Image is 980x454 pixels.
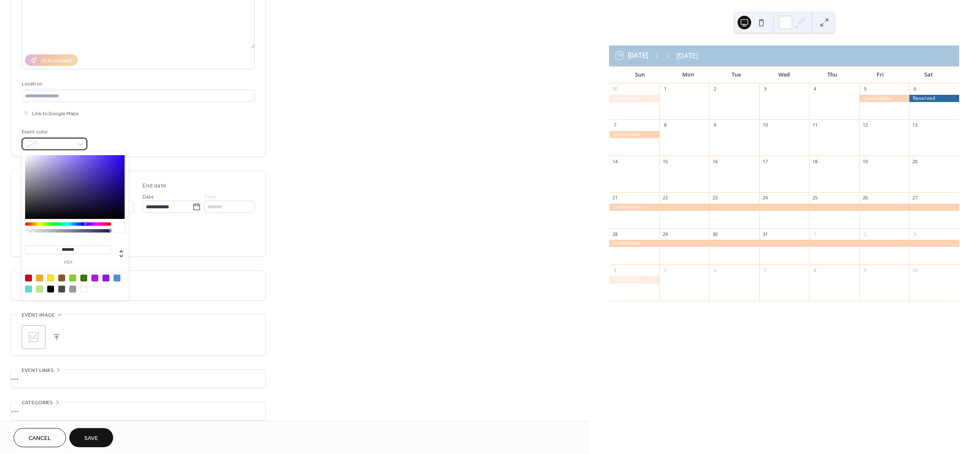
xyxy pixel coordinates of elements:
div: 31 [762,231,768,237]
div: #417505 [80,275,87,281]
div: 28 [612,231,618,237]
button: Cancel [14,428,66,447]
div: #FFFFFF [80,286,87,292]
div: Wed [760,66,808,83]
div: 15 [662,158,668,165]
div: 26 [862,195,868,201]
div: 1 [812,231,818,237]
div: 30 [612,86,618,92]
div: 27 [912,195,918,201]
div: 7 [762,267,768,273]
div: 10 [762,122,768,128]
div: 24 [762,195,768,201]
div: 5 [862,86,868,92]
div: 8 [812,267,818,273]
div: Thu [808,66,856,83]
span: Event links [22,366,54,375]
div: 18 [812,158,818,165]
div: 25 [812,195,818,201]
div: #D0021B [25,275,32,281]
div: Unavailable [609,240,959,247]
div: Fri [856,66,904,83]
button: 19[DATE] [613,50,651,62]
div: 13 [912,122,918,128]
label: hex [25,260,111,265]
div: 8 [662,122,668,128]
div: 23 [712,195,718,201]
div: 3 [762,86,768,92]
div: Unavailable [859,95,909,102]
div: End date [142,182,166,190]
div: Event color [22,128,85,136]
div: Reserved [909,95,959,102]
span: Time [204,193,216,201]
div: #F5A623 [36,275,43,281]
span: Cancel [28,434,51,443]
div: 1 [662,86,668,92]
div: ; [22,325,46,349]
div: Unavailable [609,204,959,211]
div: 4 [612,267,618,273]
div: 2 [862,231,868,237]
div: 11 [812,122,818,128]
div: ••• [11,402,265,420]
div: #000000 [47,286,54,292]
div: #B8E986 [36,286,43,292]
div: Sun [616,66,664,83]
div: 3 [912,231,918,237]
span: Save [84,434,98,443]
div: 7 [612,122,618,128]
div: 19 [862,158,868,165]
div: 20 [912,158,918,165]
div: #4A4A4A [58,286,65,292]
div: [DATE] [677,51,698,61]
div: Unavailable [609,95,659,102]
span: Categories [22,398,53,407]
div: #7ED321 [69,275,76,281]
div: 9 [862,267,868,273]
div: #BD10E0 [91,275,98,281]
div: 17 [762,158,768,165]
div: Mon [664,66,712,83]
div: Location [22,79,253,88]
div: Sat [904,66,952,83]
div: 22 [662,195,668,201]
div: ••• [11,370,265,388]
div: 14 [612,158,618,165]
span: Event image [22,311,55,320]
span: Date [142,193,154,201]
div: 9 [712,122,718,128]
div: #4A90E2 [114,275,120,281]
div: 6 [712,267,718,273]
div: Tue [712,66,760,83]
div: 2 [712,86,718,92]
div: #9013FE [103,275,109,281]
div: 10 [912,267,918,273]
div: #8B572A [58,275,65,281]
div: #9B9B9B [69,286,76,292]
button: Save [69,428,113,447]
span: Link to Google Maps [32,109,79,118]
div: 29 [662,231,668,237]
div: Unavailable [609,276,659,284]
div: 21 [612,195,618,201]
div: 5 [662,267,668,273]
div: Unavailable [609,131,659,138]
div: #F8E71C [47,275,54,281]
div: 4 [812,86,818,92]
div: 6 [912,86,918,92]
div: 16 [712,158,718,165]
div: 12 [862,122,868,128]
div: 30 [712,231,718,237]
div: #50E3C2 [25,286,32,292]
